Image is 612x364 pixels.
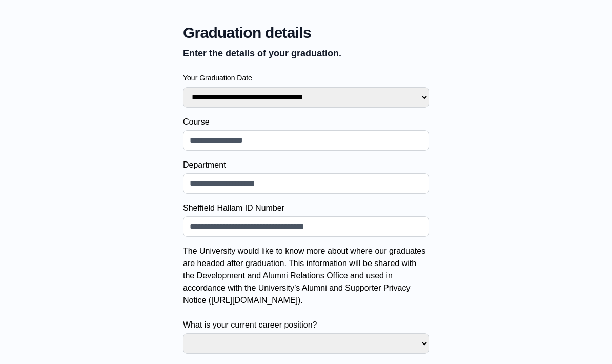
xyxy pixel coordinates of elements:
label: Your Graduation Date [183,73,429,83]
label: The University would like to know more about where our graduates are headed after graduation. Thi... [183,245,429,331]
label: Department [183,159,429,171]
span: Graduation details [183,24,429,42]
label: Course [183,116,429,128]
p: Enter the details of your graduation. [183,46,429,60]
label: Sheffield Hallam ID Number [183,202,429,214]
